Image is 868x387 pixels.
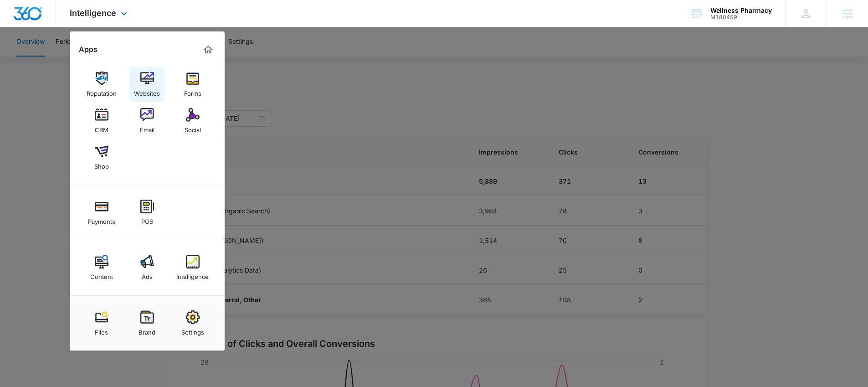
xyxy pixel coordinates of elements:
a: Websites [130,67,164,102]
a: Social [175,103,210,138]
a: CRM [84,103,119,138]
div: Keywords by Traffic [101,54,154,60]
a: Payments [84,195,119,230]
a: Files [84,306,119,341]
a: Shop [84,140,119,175]
div: Content [90,268,113,280]
a: Settings [175,306,210,341]
a: Ads [130,250,164,285]
div: Ads [142,268,153,280]
div: account id [710,14,772,21]
a: Forms [175,67,210,102]
a: Email [130,103,164,138]
span: Intelligence [70,8,116,18]
a: POS [130,195,164,230]
a: Marketing 360® Dashboard [201,42,216,57]
div: Settings [181,324,204,336]
div: Intelligence [176,268,209,280]
div: POS [141,213,153,225]
img: website_grey.svg [15,24,22,31]
img: tab_keywords_by_traffic_grey.svg [91,53,98,60]
div: account name [710,7,772,14]
div: Files [95,324,108,336]
div: Domain Overview [35,54,82,60]
div: Websites [134,85,160,97]
div: Reputation [87,85,117,97]
div: Email [140,122,154,134]
a: Brand [130,306,164,341]
div: Forms [184,85,201,97]
div: Brand [139,324,155,336]
div: Domain: [DOMAIN_NAME] [24,24,100,31]
div: CRM [95,122,108,134]
a: Intelligence [175,250,210,285]
div: Social [185,122,201,134]
div: v 4.0.25 [26,15,45,22]
div: Payments [88,213,115,225]
a: Reputation [84,67,119,102]
img: logo_orange.svg [15,15,22,22]
a: Content [84,250,119,285]
h2: Apps [79,45,98,54]
div: Shop [94,158,109,170]
img: tab_domain_overview_orange.svg [25,53,32,60]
